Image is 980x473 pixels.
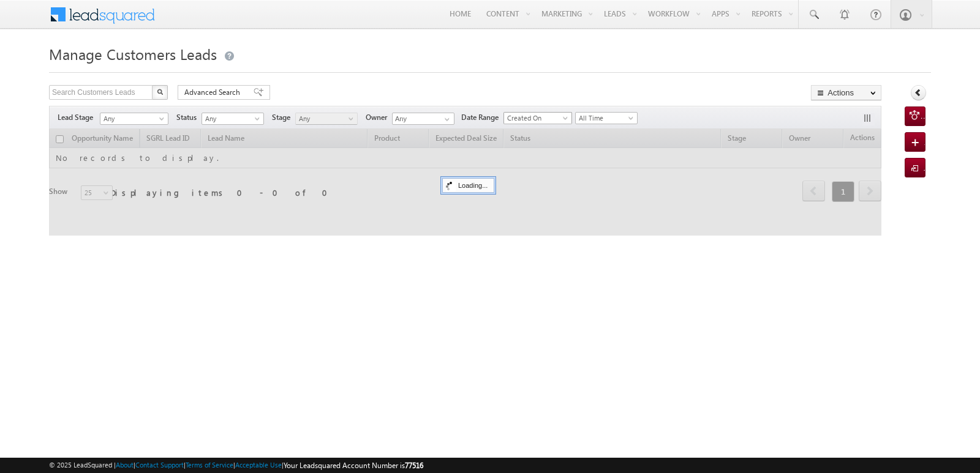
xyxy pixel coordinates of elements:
[438,113,453,125] a: Show All Items
[100,113,168,125] a: Any
[186,461,233,469] a: Terms of Service
[504,113,568,124] span: Created On
[157,89,163,95] img: Search
[202,113,260,124] span: Any
[58,112,98,123] span: Lead Stage
[296,113,354,124] span: Any
[176,112,202,123] span: Status
[461,112,503,123] span: Date Range
[575,112,638,124] a: All Time
[100,113,164,124] span: Any
[202,113,264,125] a: Any
[405,461,423,470] span: 77516
[811,85,881,100] button: Actions
[116,461,134,469] a: About
[272,112,295,123] span: Stage
[49,44,217,64] span: Manage Customers Leads
[184,87,244,98] span: Advanced Search
[576,113,634,124] span: All Time
[49,460,423,471] span: © 2025 LeadSquared | | | | |
[235,461,282,469] a: Acceptable Use
[503,112,572,124] a: Created On
[442,178,494,193] div: Loading...
[392,113,454,125] input: Type to Search
[295,113,358,125] a: Any
[366,112,392,123] span: Owner
[135,461,184,469] a: Contact Support
[284,461,423,470] span: Your Leadsquared Account Number is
